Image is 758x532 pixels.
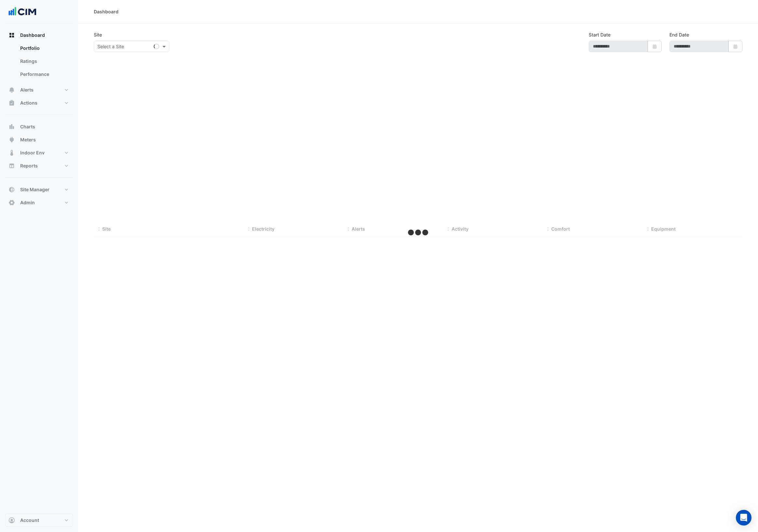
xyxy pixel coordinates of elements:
span: Account [20,517,39,524]
span: Alerts [352,226,365,232]
span: Indoor Env [20,150,45,156]
span: Alerts [20,87,34,93]
span: Site [102,226,111,232]
div: Open Intercom Messenger [736,510,751,525]
app-icon: Dashboard [8,32,15,38]
label: Start Date [589,31,611,38]
app-icon: Site Manager [8,186,15,193]
span: Comfort [551,226,570,232]
span: Actions [20,100,37,106]
span: Electricity [252,226,274,232]
span: Site Manager [20,186,49,193]
button: Indoor Env [5,146,73,159]
button: Admin [5,196,73,209]
a: Ratings [15,55,73,68]
span: Activity [452,226,469,232]
label: End Date [669,31,689,38]
span: Admin [20,199,35,206]
span: Meters [20,137,36,143]
app-icon: Alerts [8,87,15,93]
span: Charts [20,123,35,130]
app-icon: Meters [8,137,15,143]
button: Account [5,514,73,527]
button: Actions [5,96,73,109]
app-icon: Charts [8,123,15,130]
app-icon: Indoor Env [8,150,15,156]
a: Portfolio [15,42,73,55]
button: Meters [5,133,73,146]
div: Dashboard [5,42,73,83]
div: Dashboard [94,8,119,15]
app-icon: Reports [8,163,15,169]
button: Dashboard [5,29,73,42]
label: Site [94,31,102,38]
button: Site Manager [5,183,73,196]
button: Charts [5,120,73,133]
a: Performance [15,68,73,81]
span: Dashboard [20,32,45,38]
span: Equipment [651,226,676,232]
span: Reports [20,163,38,169]
app-icon: Actions [8,100,15,106]
img: Company Logo [8,5,37,18]
button: Reports [5,159,73,172]
app-icon: Admin [8,199,15,206]
button: Alerts [5,83,73,96]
